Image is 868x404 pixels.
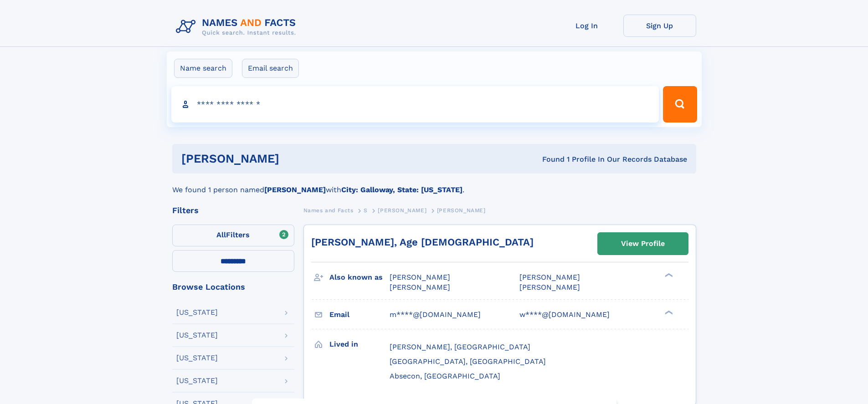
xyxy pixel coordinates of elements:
span: [PERSON_NAME] [437,207,486,214]
div: We found 1 person named with . [172,174,696,195]
div: [US_STATE] [176,332,218,339]
span: [PERSON_NAME] [519,283,580,291]
a: [PERSON_NAME], Age [DEMOGRAPHIC_DATA] [311,236,534,248]
span: [PERSON_NAME] [378,207,426,214]
label: Email search [242,59,299,78]
a: S [364,205,368,216]
b: [PERSON_NAME] [264,185,326,194]
h3: Also known as [329,270,390,285]
span: All [216,230,226,239]
div: [US_STATE] [176,377,218,384]
span: S [364,207,368,214]
img: Logo Names and Facts [172,15,303,39]
input: search input [171,86,659,123]
div: View Profile [621,233,665,254]
div: ❯ [663,309,673,315]
div: Browse Locations [172,283,294,291]
label: Name search [174,59,232,78]
div: Filters [172,206,294,215]
div: [US_STATE] [176,354,218,362]
b: City: Galloway, State: [US_STATE] [341,185,462,194]
span: [PERSON_NAME], [GEOGRAPHIC_DATA] [390,343,530,351]
span: [PERSON_NAME] [390,283,450,291]
label: Filters [172,225,294,246]
h3: Lived in [329,337,390,352]
h1: [PERSON_NAME] [181,153,411,164]
div: Found 1 Profile In Our Records Database [411,154,687,164]
span: [PERSON_NAME] [390,273,450,281]
div: [US_STATE] [176,309,218,316]
a: Names and Facts [303,205,354,216]
button: Search Button [663,86,697,123]
span: Absecon, [GEOGRAPHIC_DATA] [390,372,500,380]
h3: Email [329,307,390,322]
span: [GEOGRAPHIC_DATA], [GEOGRAPHIC_DATA] [390,357,546,366]
a: [PERSON_NAME] [378,205,426,216]
a: View Profile [598,233,688,255]
a: Sign Up [623,15,696,37]
div: ❯ [663,272,673,278]
span: [PERSON_NAME] [519,273,580,281]
a: Log In [550,15,623,37]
